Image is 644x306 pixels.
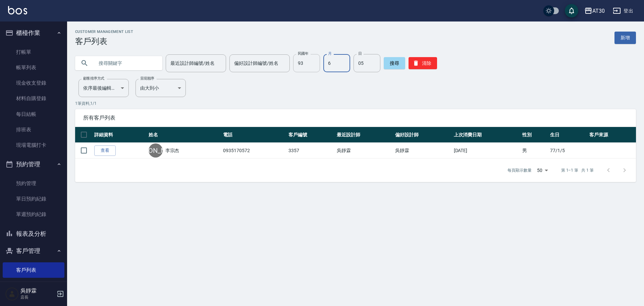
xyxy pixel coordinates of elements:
[588,127,636,143] th: 客戶來源
[136,79,186,97] div: 由大到小
[452,143,521,159] td: [DATE]
[75,37,133,46] h3: 客戶列表
[335,127,393,143] th: 最近設計師
[3,225,64,243] button: 報表及分析
[614,32,636,44] a: 新增
[3,60,64,75] a: 帳單列表
[3,262,64,278] a: 客戶列表
[3,207,64,222] a: 單週預約紀錄
[592,7,605,15] div: AT30
[507,167,532,173] p: 每頁顯示數量
[521,127,548,143] th: 性別
[3,176,64,191] a: 預約管理
[94,145,116,156] a: 查看
[610,5,636,17] button: 登出
[3,44,64,60] a: 打帳單
[8,6,27,14] img: Logo
[335,143,393,159] td: 吳靜霖
[3,75,64,91] a: 現金收支登錄
[149,143,163,158] div: [PERSON_NAME]
[3,24,64,42] button: 櫃檯作業
[548,143,588,159] td: 77/1/5
[534,161,550,179] div: 50
[3,242,64,260] button: 客戶管理
[393,143,452,159] td: 吳靜霖
[94,54,157,72] input: 搜尋關鍵字
[3,122,64,137] a: 排班表
[147,127,221,143] th: 姓名
[75,30,133,34] h2: Customer Management List
[561,167,594,173] p: 第 1–1 筆 共 1 筆
[3,91,64,106] a: 材料自購登錄
[3,191,64,207] a: 單日預約紀錄
[582,4,607,18] button: AT30
[358,51,362,56] label: 日
[3,137,64,153] a: 現場電腦打卡
[393,127,452,143] th: 偏好設計師
[287,127,335,143] th: 客戶編號
[78,79,129,97] div: 依序最後編輯時間
[20,288,55,294] h5: 吳靜霖
[287,143,335,159] td: 3357
[83,76,104,81] label: 顧客排序方式
[75,100,636,106] p: 1 筆資料, 1 / 1
[3,106,64,122] a: 每日結帳
[548,127,588,143] th: 生日
[565,4,578,17] button: save
[83,115,628,121] span: 所有客戶列表
[20,294,55,300] p: 店長
[93,127,147,143] th: 詳細資料
[3,278,64,293] a: 客資篩選匯出
[298,51,308,56] label: 民國年
[5,287,19,301] img: Person
[521,143,548,159] td: 男
[384,57,405,69] button: 搜尋
[221,143,287,159] td: 0935170572
[452,127,521,143] th: 上次消費日期
[221,127,287,143] th: 電話
[165,147,179,154] a: 李宗杰
[409,57,437,69] button: 清除
[328,51,331,56] label: 月
[140,76,154,81] label: 呈現順序
[3,156,64,173] button: 預約管理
